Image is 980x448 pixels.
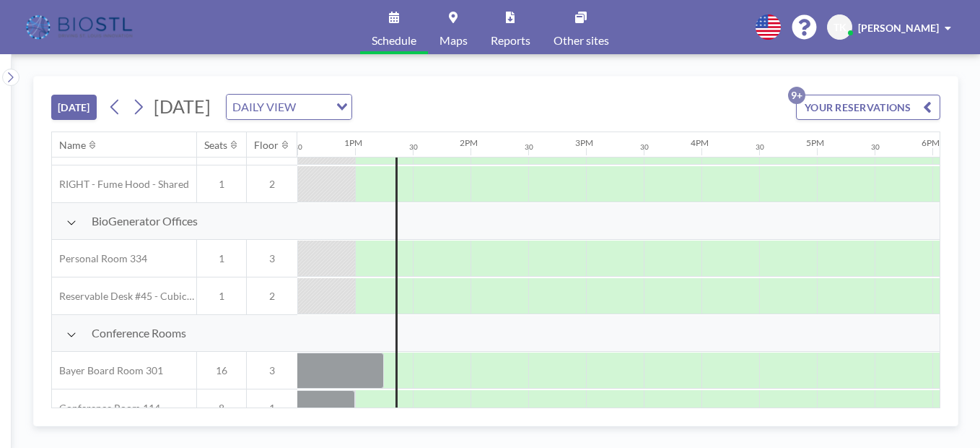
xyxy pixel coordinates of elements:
div: 4PM [691,137,709,148]
span: Personal Room 334 [52,252,147,265]
button: [DATE] [51,95,97,120]
span: 3 [247,252,297,265]
div: Seats [204,139,227,152]
span: 16 [197,364,246,377]
div: 30 [294,142,302,152]
span: [PERSON_NAME] [858,22,939,34]
span: Maps [439,35,468,46]
span: 1 [197,252,246,265]
span: DAILY VIEW [229,98,299,116]
div: 30 [640,142,649,152]
span: 1 [197,178,246,191]
span: 2 [247,178,297,191]
span: BioGenerator Offices [92,214,198,228]
div: Search for option [227,95,351,119]
span: Conference Room 114 [52,402,160,415]
img: organization-logo [23,13,138,42]
div: 30 [871,142,880,152]
span: [DATE] [154,95,211,117]
div: 30 [525,142,533,152]
span: RIGHT - Fume Hood - Shared [52,178,189,191]
span: TK [834,21,846,34]
span: Schedule [372,35,416,46]
span: Bayer Board Room 301 [52,364,163,377]
div: Floor [254,139,279,152]
span: Conference Rooms [92,326,186,340]
span: 8 [197,402,246,415]
span: 1 [247,402,297,415]
div: 2PM [460,137,478,148]
div: 6PM [922,137,940,148]
div: 30 [756,142,764,152]
span: Reservable Desk #45 - Cubicle Area (Office 206) [52,290,196,303]
div: 3PM [575,137,593,148]
input: Search for option [300,98,328,116]
span: 3 [247,364,297,377]
p: 9+ [788,87,805,104]
span: 2 [247,290,297,303]
span: Reports [491,35,530,46]
span: 1 [197,290,246,303]
button: YOUR RESERVATIONS9+ [796,95,940,120]
div: 5PM [806,137,824,148]
span: Other sites [554,35,609,46]
div: 1PM [344,137,362,148]
div: Name [59,139,86,152]
div: 30 [409,142,418,152]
